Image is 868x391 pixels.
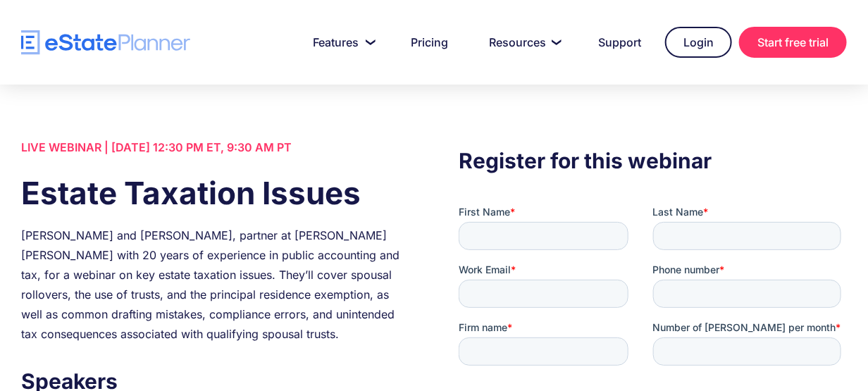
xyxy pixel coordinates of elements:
[459,144,847,177] h3: Register for this webinar
[739,27,847,58] a: Start free trial
[472,28,574,56] a: Resources
[296,28,387,56] a: Features
[21,171,409,215] h1: Estate Taxation Issues
[665,27,732,58] a: Login
[21,30,190,55] a: home
[581,28,658,56] a: Support
[394,28,465,56] a: Pricing
[21,137,409,157] div: LIVE WEBINAR | [DATE] 12:30 PM ET, 9:30 AM PT
[21,225,409,344] div: [PERSON_NAME] and [PERSON_NAME], partner at [PERSON_NAME] [PERSON_NAME] with 20 years of experien...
